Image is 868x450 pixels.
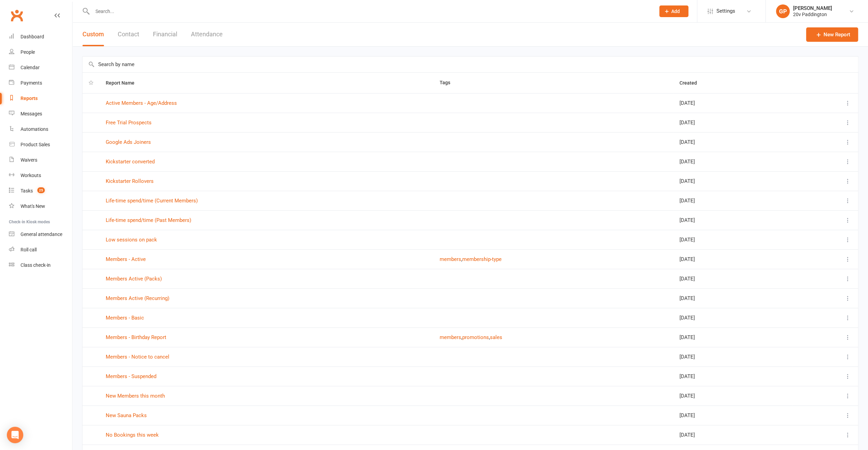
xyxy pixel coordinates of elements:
[21,96,38,101] div: Reports
[673,210,792,230] td: [DATE]
[679,80,704,86] span: Created
[191,23,223,46] button: Attendance
[462,255,502,263] button: membership-type
[21,142,50,147] div: Product Sales
[106,276,162,282] a: Members Active (Packs)
[673,405,792,425] td: [DATE]
[21,126,48,132] div: Automations
[153,23,177,46] button: Financial
[21,188,33,193] div: Tasks
[106,256,146,262] a: Members - Active
[806,27,858,42] a: New Report
[106,80,142,86] span: Report Name
[9,168,72,183] a: Workouts
[106,217,191,223] a: Life-time spend/time (Past Members)
[793,5,832,11] div: [PERSON_NAME]
[673,308,792,327] td: [DATE]
[37,187,45,193] span: 25
[21,262,51,268] div: Class check-in
[106,393,165,399] a: New Members this month
[490,333,502,341] button: sales
[106,432,159,438] a: No Bookings this week
[673,366,792,386] td: [DATE]
[21,49,35,55] div: People
[9,227,72,242] a: General attendance kiosk mode
[9,29,72,45] a: Dashboard
[82,57,858,72] input: Search by name
[21,34,44,39] div: Dashboard
[82,23,104,46] button: Custom
[716,3,735,19] span: Settings
[659,5,688,17] button: Add
[106,315,144,321] a: Members - Basic
[673,347,792,366] td: [DATE]
[9,183,72,199] a: Tasks 25
[673,93,792,113] td: [DATE]
[9,152,72,168] a: Waivers
[673,191,792,210] td: [DATE]
[673,113,792,132] td: [DATE]
[8,7,25,24] a: Clubworx
[21,80,42,86] div: Payments
[673,249,792,269] td: [DATE]
[106,354,169,360] a: Members - Notice to cancel
[461,334,462,340] span: ,
[440,333,461,341] button: members
[673,327,792,347] td: [DATE]
[673,152,792,171] td: [DATE]
[9,137,72,152] a: Product Sales
[461,256,462,262] span: ,
[9,258,72,273] a: Class kiosk mode
[7,427,23,443] div: Open Intercom Messenger
[21,247,37,252] div: Roll call
[106,412,147,418] a: New Sauna Packs
[106,198,198,204] a: Life-time spend/time (Current Members)
[9,199,72,214] a: What's New
[673,425,792,445] td: [DATE]
[673,269,792,288] td: [DATE]
[21,232,62,237] div: General attendance
[9,60,72,75] a: Calendar
[433,73,673,93] th: Tags
[673,230,792,249] td: [DATE]
[106,139,151,145] a: Google Ads Joiners
[776,4,790,18] div: GP
[671,9,680,14] span: Add
[440,255,461,263] button: members
[106,178,154,184] a: Kickstarter Rollovers
[106,79,142,87] button: Report Name
[9,122,72,137] a: Automations
[673,171,792,191] td: [DATE]
[118,23,139,46] button: Contact
[106,237,157,243] a: Low sessions on pack
[21,111,42,116] div: Messages
[9,106,72,122] a: Messages
[90,7,650,16] input: Search...
[21,173,41,178] div: Workouts
[462,333,489,341] button: promotions
[106,159,155,165] a: Kickstarter converted
[21,203,45,209] div: What's New
[673,132,792,152] td: [DATE]
[9,242,72,258] a: Roll call
[106,295,169,301] a: Members Active (Recurring)
[106,100,177,106] a: Active Members - Age/Address
[679,79,704,87] button: Created
[489,334,490,340] span: ,
[793,11,832,17] div: 20v Paddington
[106,120,152,126] a: Free Trial Prospects
[21,157,37,163] div: Waivers
[673,288,792,308] td: [DATE]
[9,75,72,91] a: Payments
[9,45,72,60] a: People
[21,65,40,70] div: Calendar
[673,386,792,405] td: [DATE]
[106,334,166,340] a: Members - Birthday Report
[106,373,156,379] a: Members - Suspended
[9,91,72,106] a: Reports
